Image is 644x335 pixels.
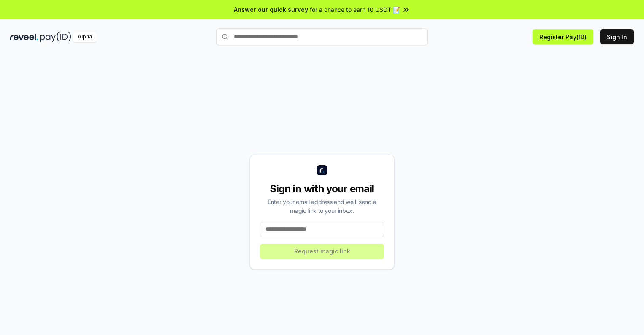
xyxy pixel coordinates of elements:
img: reveel_dark [10,32,38,42]
span: for a chance to earn 10 USDT 📝 [310,5,400,14]
button: Sign In [600,29,634,44]
img: pay_id [40,32,71,42]
img: logo_small [317,165,327,175]
div: Enter your email address and we’ll send a magic link to your inbox. [260,197,384,215]
div: Alpha [73,32,97,42]
span: Answer our quick survey [234,5,308,14]
div: Sign in with your email [260,182,384,196]
button: Register Pay(ID) [533,29,593,44]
